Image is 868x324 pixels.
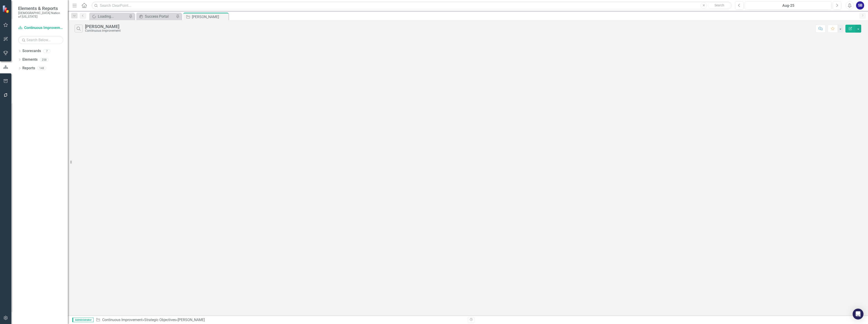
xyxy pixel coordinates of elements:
[85,24,121,29] div: [PERSON_NAME]
[22,66,35,71] a: Reports
[144,318,176,322] a: Strategic Objectives
[98,14,128,19] div: Loading...
[853,309,863,319] div: Open Intercom Messenger
[72,318,94,322] span: Administrator
[40,58,49,62] div: 258
[137,14,175,19] a: Success Portal
[90,14,128,19] a: Loading...
[192,14,227,20] div: [PERSON_NAME]
[18,6,63,11] span: Elements & Reports
[145,14,175,19] div: Success Portal
[2,5,10,13] img: ClearPoint Strategy
[708,2,731,9] button: Search
[746,3,830,8] div: Aug-25
[22,48,41,54] a: Scorecards
[102,318,142,322] a: Continuous Improvement
[92,2,732,10] input: Search ClearPoint...
[18,11,63,19] small: [DEMOGRAPHIC_DATA] Nation of [US_STATE]
[18,36,63,44] input: Search Below...
[178,318,205,322] div: [PERSON_NAME]
[745,1,832,10] button: Aug-25
[96,317,465,323] div: » »
[85,29,121,32] div: Continuous Improvement
[37,66,46,70] div: 148
[715,3,724,7] span: Search
[18,25,63,31] a: Continuous Improvement
[856,1,864,10] button: SB
[22,57,38,62] a: Elements
[43,49,50,53] div: 7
